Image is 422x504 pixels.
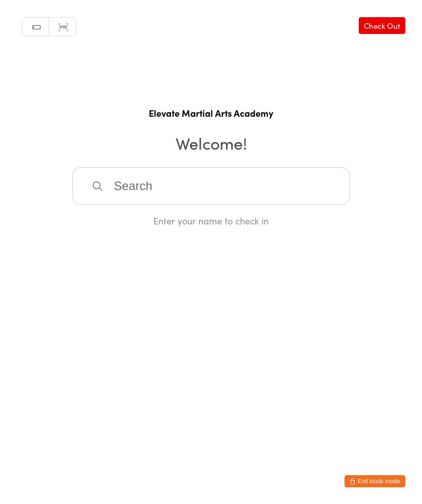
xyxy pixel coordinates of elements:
a: Check Out [359,17,405,34]
input: Search [72,167,350,205]
h2: Welcome! [10,131,412,154]
div: Enter your name to check in [72,214,350,227]
h1: Elevate Martial Arts Academy [10,107,412,119]
button: Exit kiosk mode [345,475,405,487]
